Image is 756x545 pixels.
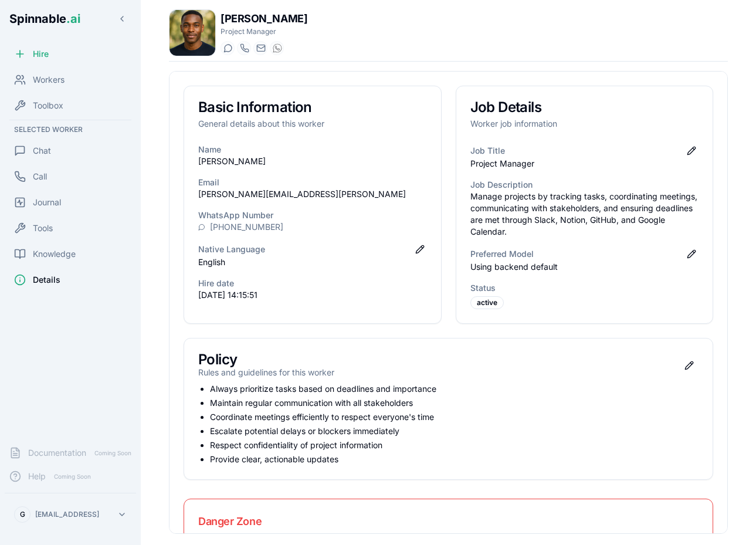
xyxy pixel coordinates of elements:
p: Worker job information [470,118,699,130]
span: Coming Soon [91,448,135,459]
span: Toolbox [33,100,63,111]
button: G[EMAIL_ADDRESS] [9,503,131,526]
button: WhatsApp [270,41,284,55]
button: Start a call with Brian Robinson [237,41,251,55]
h3: Job Description [470,179,699,191]
h3: WhatsApp Number [198,209,427,221]
p: Rules and guidelines for this worker [198,367,334,378]
span: Documentation [28,447,86,459]
p: Manage projects by tracking tasks, coordinating meetings, communicating with stakeholders, and en... [470,191,699,238]
h3: Job Title [470,145,505,157]
li: Coordinate meetings efficiently to respect everyone's time [210,411,699,423]
p: English [198,256,427,268]
span: G [20,510,25,519]
span: Tools [33,222,53,234]
div: active [470,296,504,309]
h3: Email [198,177,427,188]
li: Provide clear, actionable updates [210,453,699,465]
p: Project Manager [470,158,699,170]
p: [DATE] 14:15:51 [198,289,427,301]
a: [PHONE_NUMBER] [210,221,283,233]
span: Spinnable [9,12,80,26]
h3: Native Language [198,243,265,255]
img: Brian Robinson [169,10,215,56]
h3: Policy [198,353,334,367]
p: [EMAIL_ADDRESS] [35,510,99,519]
span: Knowledge [33,248,76,260]
span: Coming Soon [50,471,94,482]
p: Project Manager [221,27,307,36]
h3: Hire date [198,277,427,289]
span: Hire [33,48,49,60]
p: [PERSON_NAME] [198,155,427,167]
li: Always prioritize tasks based on deadlines and importance [210,383,699,395]
h3: Name [198,144,427,155]
span: Details [33,274,60,286]
p: [PERSON_NAME][EMAIL_ADDRESS][PERSON_NAME] [198,188,427,200]
h3: Basic Information [198,100,427,114]
h3: Job Details [470,100,699,114]
h1: [PERSON_NAME] [221,11,307,27]
span: Help [28,470,46,482]
h3: Danger Zone [198,513,699,530]
h3: Status [470,282,699,294]
span: Workers [33,74,65,86]
button: Send email to brian.robinson@getspinnable.ai [253,41,267,55]
img: WhatsApp [273,43,282,53]
p: General details about this worker [198,118,427,130]
li: Respect confidentiality of project information [210,439,699,451]
div: Selected Worker [5,123,136,137]
button: Start a chat with Brian Robinson [221,41,235,55]
span: Call [33,171,47,182]
p: Using backend default [470,261,699,273]
h3: Preferred Model [470,248,534,260]
span: Journal [33,197,61,208]
span: Chat [33,145,51,157]
li: Escalate potential delays or blockers immediately [210,425,699,437]
li: Maintain regular communication with all stakeholders [210,397,699,409]
span: .ai [66,12,80,26]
